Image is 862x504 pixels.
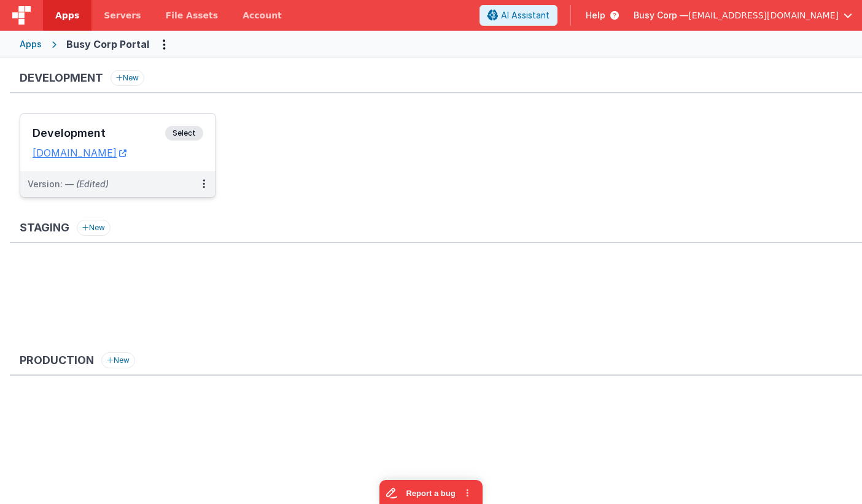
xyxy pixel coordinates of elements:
[111,70,144,86] button: New
[33,147,126,159] a: [DOMAIN_NAME]
[165,126,203,141] span: Select
[166,9,219,21] span: File Assets
[76,179,109,189] span: (Edited)
[501,9,549,21] span: AI Assistant
[66,37,149,52] div: Busy Corp Portal
[634,9,688,21] span: Busy Corp —
[77,220,111,236] button: New
[20,72,103,84] h3: Development
[33,127,165,139] h3: Development
[104,9,141,21] span: Servers
[688,9,839,21] span: [EMAIL_ADDRESS][DOMAIN_NAME]
[20,38,42,50] div: Apps
[634,9,852,21] button: Busy Corp — [EMAIL_ADDRESS][DOMAIN_NAME]
[20,222,69,234] h3: Staging
[154,34,174,54] button: Options
[20,354,94,366] h3: Production
[28,178,109,190] div: Version: —
[101,352,135,368] button: New
[586,9,605,21] span: Help
[55,9,79,21] span: Apps
[480,5,557,26] button: AI Assistant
